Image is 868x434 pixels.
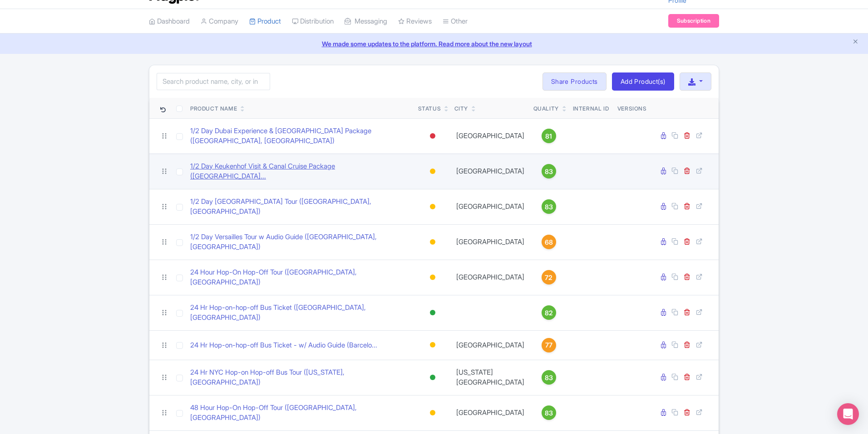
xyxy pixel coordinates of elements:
[614,98,651,119] th: Versions
[428,271,437,284] div: Building
[190,367,411,388] a: 24 Hr NYC Hop-on Hop-off Bus Tour ([US_STATE], [GEOGRAPHIC_DATA])
[533,105,559,113] div: Quality
[428,306,437,319] div: Active
[201,9,238,34] a: Company
[451,395,530,430] td: [GEOGRAPHIC_DATA]
[533,199,564,214] a: 83
[398,9,432,34] a: Reviews
[149,9,190,34] a: Dashboard
[190,232,411,252] a: 1/2 Day Versailles Tour w Audio Guide ([GEOGRAPHIC_DATA], [GEOGRAPHIC_DATA])
[451,360,530,395] td: [US_STATE][GEOGRAPHIC_DATA]
[533,370,564,385] a: 83
[428,371,437,384] div: Active
[15,14,22,22] img: logo_orange.svg
[190,340,377,351] a: 24 Hr Hop-on-hop-off Bus Ticket - w/ Audio Guide (Barcelo...
[15,24,22,31] img: website_grey.svg
[533,305,564,320] a: 82
[25,53,32,60] img: tab_domain_overview_orange.svg
[451,189,530,224] td: [GEOGRAPHIC_DATA]
[292,9,334,34] a: Distribution
[345,9,387,34] a: Messaging
[428,165,437,178] div: Building
[25,14,44,22] div: v 4.0.25
[545,308,553,318] span: 82
[35,53,81,59] div: Domain Overview
[157,73,270,90] input: Search product name, city, or interal id
[451,260,530,295] td: [GEOGRAPHIC_DATA]
[24,24,100,31] div: Domain: [DOMAIN_NAME]
[190,105,237,113] div: Product Name
[545,167,553,177] span: 83
[190,197,411,217] a: 1/2 Day [GEOGRAPHIC_DATA] Tour ([GEOGRAPHIC_DATA], [GEOGRAPHIC_DATA])
[190,161,411,182] a: 1/2 Day Keukenhof Visit & Canal Cruise Package ([GEOGRAPHIC_DATA]...
[90,53,98,60] img: tab_keywords_by_traffic_grey.svg
[249,9,281,34] a: Product
[451,224,530,260] td: [GEOGRAPHIC_DATA]
[545,408,553,418] span: 83
[443,9,468,34] a: Other
[100,53,153,59] div: Keywords by Traffic
[668,14,719,28] a: Subscription
[533,129,564,143] a: 81
[190,126,411,146] a: 1/2 Day Dubai Experience & [GEOGRAPHIC_DATA] Package ([GEOGRAPHIC_DATA], [GEOGRAPHIC_DATA])
[451,330,530,360] td: [GEOGRAPHIC_DATA]
[5,39,863,48] a: We made some updates to the platform. Read more about the new layout
[190,267,411,288] a: 24 Hour Hop-On Hop-Off Tour ([GEOGRAPHIC_DATA], [GEOGRAPHIC_DATA])
[428,406,437,420] div: Building
[454,105,468,113] div: City
[545,340,552,350] span: 77
[190,403,411,423] a: 48 Hour Hop-On Hop-Off Tour ([GEOGRAPHIC_DATA], [GEOGRAPHIC_DATA])
[418,105,441,113] div: Status
[545,202,553,212] span: 83
[533,164,564,178] a: 83
[451,118,530,154] td: [GEOGRAPHIC_DATA]
[568,98,614,119] th: Internal ID
[533,270,564,285] a: 72
[533,338,564,352] a: 77
[428,338,437,352] div: Building
[428,236,437,249] div: Building
[542,72,607,91] a: Share Products
[545,273,552,283] span: 72
[545,237,553,247] span: 68
[545,373,553,383] span: 83
[837,403,859,425] div: Open Intercom Messenger
[612,72,674,91] a: Add Product(s)
[852,38,859,46] button: Close announcement
[428,200,437,213] div: Building
[190,303,411,323] a: 24 Hr Hop-on-hop-off Bus Ticket ([GEOGRAPHIC_DATA], [GEOGRAPHIC_DATA])
[533,405,564,420] a: 83
[533,235,564,249] a: 68
[428,130,437,143] div: Inactive
[545,131,552,141] span: 81
[451,154,530,189] td: [GEOGRAPHIC_DATA]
